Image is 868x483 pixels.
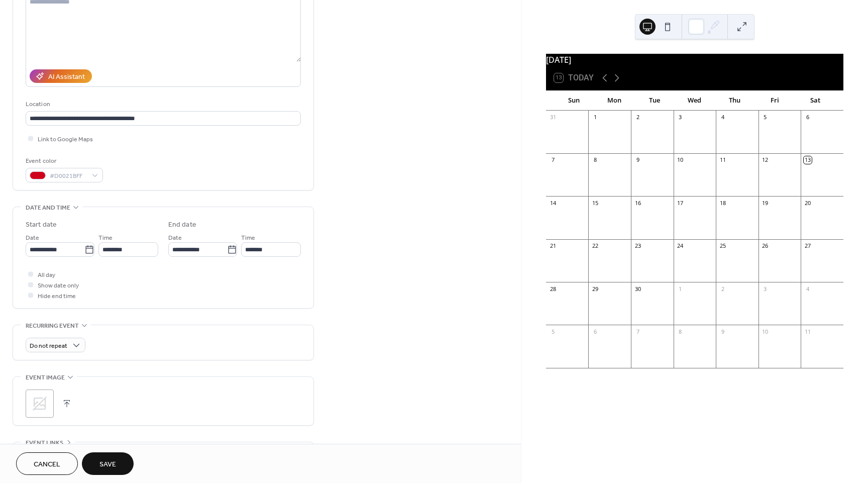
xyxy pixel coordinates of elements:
[677,285,684,293] div: 1
[804,285,811,293] div: 4
[591,156,599,164] div: 8
[719,199,726,207] div: 18
[549,242,557,250] div: 21
[26,438,63,448] span: Event links
[675,90,715,111] div: Wed
[634,156,641,164] div: 9
[26,156,101,166] div: Event color
[634,90,675,111] div: Tue
[591,285,599,293] div: 29
[762,242,769,250] div: 26
[634,199,641,207] div: 16
[168,233,182,243] span: Date
[762,156,769,164] div: 12
[38,291,76,302] span: Hide end time
[50,171,87,181] span: #D0021BFF
[549,114,557,121] div: 31
[99,459,116,470] span: Save
[677,199,684,207] div: 17
[98,233,113,243] span: Time
[591,328,599,335] div: 6
[677,328,684,335] div: 8
[168,220,196,230] div: End date
[719,242,726,250] div: 25
[26,372,65,383] span: Event image
[634,328,641,335] div: 7
[804,156,811,164] div: 13
[804,242,811,250] div: 27
[549,156,557,164] div: 7
[591,199,599,207] div: 15
[38,134,93,145] span: Link to Google Maps
[634,285,641,293] div: 30
[82,452,134,475] button: Save
[26,99,299,110] div: Location
[549,285,557,293] div: 28
[26,321,79,331] span: Recurring event
[677,156,684,164] div: 10
[762,199,769,207] div: 19
[719,114,726,121] div: 4
[634,114,641,121] div: 2
[755,90,795,111] div: Fri
[591,114,599,121] div: 1
[241,233,255,243] span: Time
[13,442,313,463] div: •••
[554,90,594,111] div: Sun
[677,242,684,250] div: 24
[804,328,811,335] div: 11
[549,328,557,335] div: 5
[634,242,641,250] div: 23
[719,285,726,293] div: 2
[16,452,78,475] button: Cancel
[715,90,755,111] div: Thu
[38,280,79,291] span: Show date only
[804,114,811,121] div: 6
[38,270,55,280] span: All day
[762,328,769,335] div: 10
[30,340,67,352] span: Do not repeat
[546,54,843,66] div: [DATE]
[762,114,769,121] div: 5
[719,328,726,335] div: 9
[34,459,60,470] span: Cancel
[677,114,684,121] div: 3
[795,90,835,111] div: Sat
[30,69,92,83] button: AI Assistant
[26,390,54,418] div: ;
[26,233,39,243] span: Date
[594,90,634,111] div: Mon
[26,203,70,213] span: Date and time
[591,242,599,250] div: 22
[719,156,726,164] div: 11
[762,285,769,293] div: 3
[549,199,557,207] div: 14
[26,220,57,230] div: Start date
[48,72,85,82] div: AI Assistant
[804,199,811,207] div: 20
